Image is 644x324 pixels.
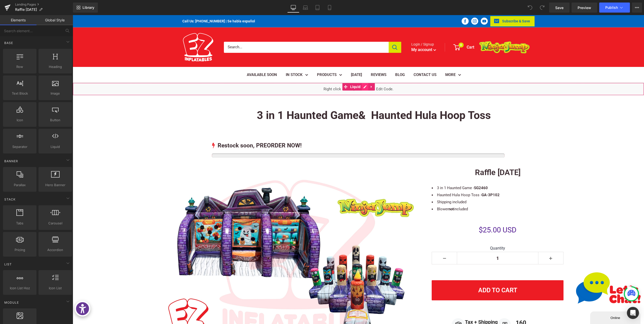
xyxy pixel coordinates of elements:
[5,117,35,123] span: Icon
[5,247,35,253] span: Pricing
[359,265,491,285] button: Add To Cart
[4,40,14,45] span: Base
[359,190,491,197] li: Blower included
[278,56,289,63] a: [DATE]
[418,1,462,11] button: Subscribe & Save
[296,68,302,75] a: Expand / Collapse
[286,94,418,106] b: & Haunted Hula Hoop Toss
[299,3,311,13] a: Laptop
[409,178,427,182] a: GA-3P102
[555,5,563,10] span: Save
[406,208,444,222] span: $25.00 USD
[4,300,19,305] span: Module
[359,162,491,208] div: To enrich screen reader interactions, please activate Accessibility in Grammarly extension settings
[5,91,35,96] span: Text Block
[359,183,491,190] li: Shipping included
[83,5,94,10] span: Library
[599,3,630,13] button: Publish
[627,307,639,319] div: Open Intercom Messenger
[286,92,437,109] div: To enrich screen reader interactions, please activate Accessibility in Grammarly extension settings
[339,31,364,38] a: My account
[40,182,70,188] span: Hero Banner
[537,3,547,13] button: Redo
[4,6,47,9] div: Online
[298,56,314,63] a: REVIEWS
[389,3,396,10] a: Follow us on Facebook
[40,117,70,123] span: Button
[572,3,597,13] a: Preview
[40,64,70,69] span: Heading
[632,3,642,13] button: More
[184,94,286,106] b: 3 in 1 Haunted Game
[359,169,491,176] li: 3 in 1 Haunted Game -
[139,125,432,136] div: Restock soon, PREORDER NOW!
[174,56,204,63] a: AVAILABLE SOON
[40,91,70,96] span: Image
[15,8,37,12] span: Raffle [DATE]
[341,56,364,63] a: CONTACT US
[276,68,289,75] span: Liquid
[40,286,70,291] span: Icon List
[324,3,336,13] a: Mobile
[110,1,182,11] a: Call Us: [PHONE_NUMBER] | Se habla español
[4,159,19,164] span: Banner
[135,92,286,109] div: To enrich screen reader interactions, please activate Accessibility in Grammarly extension settings
[323,56,332,63] a: BLOG
[525,3,535,13] button: Undo
[73,3,98,13] a: New Library
[381,28,401,36] a: 0 Cart
[40,144,70,149] span: Liquid
[311,3,324,13] a: Tablet
[406,271,445,279] span: Add To Cart
[316,27,329,38] button: Search
[402,153,448,162] a: Raffle [DATE]
[359,231,491,237] label: Quantity
[5,144,35,149] span: Separator
[373,56,388,63] a: MORE
[407,26,457,38] img: EZ Inflatables
[36,15,73,25] a: Global Style
[443,304,454,311] strong: 160
[408,3,415,10] a: Follow us on YouTube
[213,56,235,63] a: IN STOCK
[110,17,141,47] img: EZ Inflatables
[386,27,391,32] span: 0
[40,247,70,253] span: Accordion
[4,262,12,267] span: List
[578,5,591,10] span: Preview
[5,286,35,291] span: Icon List Hoz
[605,6,618,10] span: Publish
[5,64,35,69] span: Row
[5,221,35,226] span: Tabs
[394,30,401,34] span: Cart
[244,56,269,63] a: PRODUCTS
[2,2,77,52] img: Chat attention grabber
[15,3,73,7] a: Landing Pages
[359,176,491,183] li: Haunted Hula Hoop Toss -
[398,3,406,10] a: Follow us on Instagram
[392,304,425,310] strong: Tax + Shipping
[4,197,16,202] span: Stack
[376,192,381,196] strong: not
[496,255,571,309] iframe: chat widget
[5,182,35,188] span: Parallax
[40,221,70,226] span: Carousel
[151,27,316,38] input: Search...
[339,26,364,32] span: Login / Signup
[401,171,415,175] a: SG2460
[287,3,299,13] a: Desktop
